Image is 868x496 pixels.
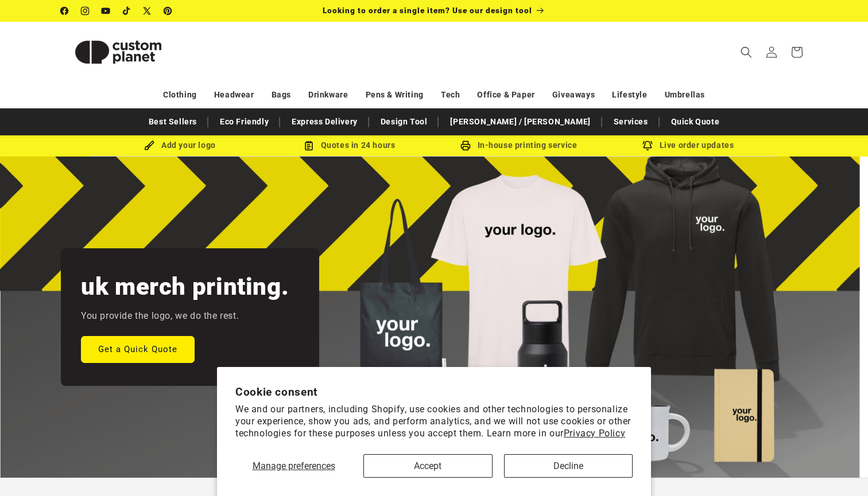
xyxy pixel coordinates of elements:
div: Add your logo [95,138,265,153]
p: You provide the logo, we do the rest. [81,308,239,325]
div: Quotes in 24 hours [265,138,434,153]
a: Umbrellas [665,85,705,105]
a: Clothing [163,85,197,105]
a: Office & Paper [477,85,534,105]
button: Manage preferences [235,454,352,478]
a: [PERSON_NAME] / [PERSON_NAME] [444,112,596,132]
a: Quick Quote [665,112,726,132]
a: Best Sellers [143,112,203,132]
img: In-house printing [460,140,471,151]
a: Headwear [214,85,254,105]
img: Brush Icon [144,140,154,151]
h2: uk merch printing. [81,271,289,302]
summary: Search [734,40,759,65]
a: Bags [272,85,291,105]
img: Custom Planet [61,26,176,78]
a: Giveaways [552,85,595,105]
a: Privacy Policy [564,428,625,439]
a: Design Tool [375,112,433,132]
a: Tech [441,85,460,105]
a: Custom Planet [57,22,180,82]
a: Eco Friendly [214,112,274,132]
p: We and our partners, including Shopify, use cookies and other technologies to personalize your ex... [235,404,633,439]
span: Looking to order a single item? Use our design tool [323,6,532,15]
img: Order updates [642,140,653,151]
h2: Cookie consent [235,385,633,399]
span: Manage preferences [253,460,335,471]
a: Services [608,112,654,132]
a: Get a Quick Quote [81,335,195,362]
div: In-house printing service [434,138,603,153]
button: Decline [504,454,633,478]
img: Order Updates Icon [304,140,314,151]
a: Drinkware [308,85,348,105]
a: Express Delivery [286,112,363,132]
div: Live order updates [603,138,773,153]
a: Pens & Writing [366,85,424,105]
button: Accept [363,454,493,478]
a: Lifestyle [612,85,647,105]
